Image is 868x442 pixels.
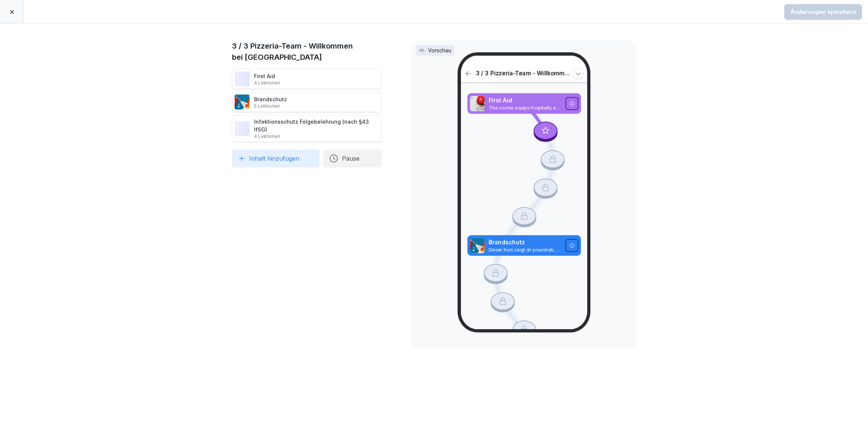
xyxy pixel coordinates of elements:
img: ovcsqbf2ewum2utvc3o527vw.png [235,71,250,86]
p: Dieser Kurs zeigt dir praxisnah, wie du Brände in der Gastronomie verhinderst, Fettbrände sicher ... [488,247,562,252]
div: First Aid4 Lektionen [232,69,382,89]
p: Vorschau [428,46,451,54]
button: Änderungen speichern [784,4,862,20]
p: 3 / 3 Pizzeria-Team - Willkommen bei [GEOGRAPHIC_DATA] [476,69,570,78]
p: First Aid [488,96,562,105]
p: 4 Lektionen [254,133,379,139]
p: This course equips hospitality employees with basic first aid knowledge, empowering them to respo... [488,105,562,110]
p: Brandschutz [488,238,562,247]
div: Änderungen speichern [790,8,856,16]
div: Infektionsschutz Folgebelehrung (nach §43 IfSG) [254,118,379,139]
div: First Aid [254,72,280,86]
button: Inhalt hinzufügen [232,149,320,167]
h1: 3 / 3 Pizzeria-Team - Willkommen bei [GEOGRAPHIC_DATA] [232,40,382,63]
p: 5 Lektionen [254,103,287,109]
div: Brandschutz5 Lektionen [232,92,382,112]
img: b0iy7e1gfawqjs4nezxuanzk.png [235,95,250,109]
button: Pause [323,149,382,167]
div: Infektionsschutz Folgebelehrung (nach §43 IfSG)4 Lektionen [232,115,382,142]
p: 4 Lektionen [254,80,280,86]
div: Brandschutz [254,95,287,109]
img: b0iy7e1gfawqjs4nezxuanzk.png [470,238,485,253]
img: tgff07aey9ahi6f4hltuk21p.png [235,121,250,136]
img: ovcsqbf2ewum2utvc3o527vw.png [470,96,485,111]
